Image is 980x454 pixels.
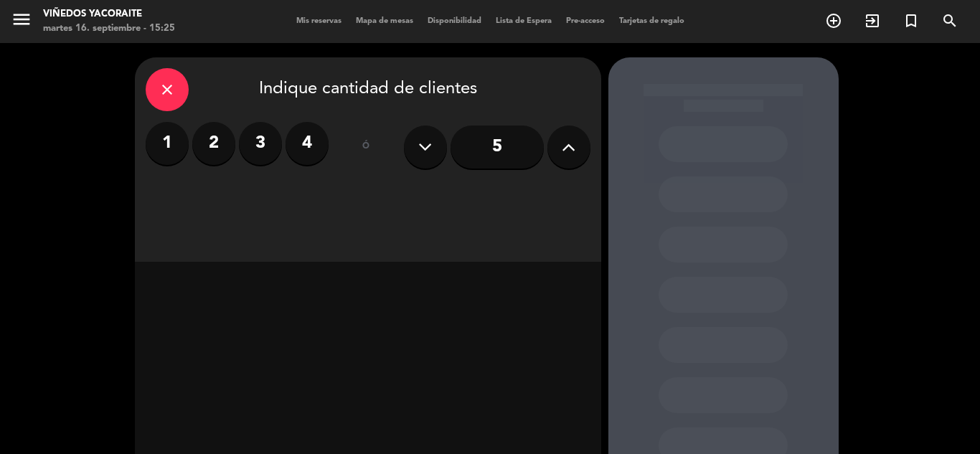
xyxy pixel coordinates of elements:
i: search [941,12,958,29]
div: Viñedos Yacoraite [43,7,175,22]
i: exit_to_app [864,12,881,29]
span: Disponibilidad [420,17,489,25]
i: turned_in_not [903,12,920,29]
div: martes 16. septiembre - 15:25 [43,22,175,36]
span: Lista de Espera [489,17,559,25]
span: Mapa de mesas [349,17,420,25]
label: 2 [192,122,235,165]
label: 4 [286,122,329,165]
span: Tarjetas de regalo [612,17,692,25]
label: 1 [146,122,189,165]
label: 3 [239,122,282,165]
i: close [159,81,176,98]
button: menu [11,9,32,35]
span: Pre-acceso [559,17,612,25]
i: menu [11,9,32,30]
span: Mis reservas [289,17,349,25]
div: ó [343,122,390,172]
i: add_circle_outline [825,12,842,29]
div: Indique cantidad de clientes [146,68,590,111]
